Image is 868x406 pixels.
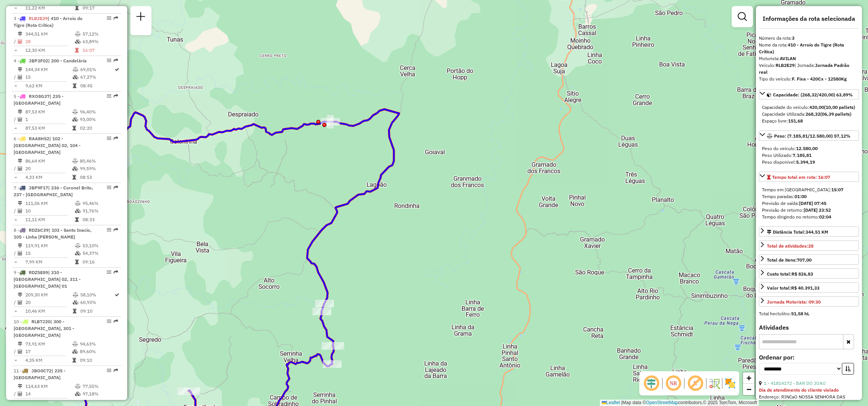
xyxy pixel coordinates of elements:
[75,32,81,36] i: % de utilização do peso
[80,82,114,90] td: 08:45
[82,200,118,207] td: 95,46%
[14,73,17,81] td: /
[82,46,118,54] td: 16:07
[25,38,75,45] td: 28
[14,299,17,306] td: /
[18,166,22,171] i: Total de Atividades
[759,353,859,362] label: Ordenar por:
[25,108,72,116] td: 87,53 KM
[29,136,49,141] span: RAA8H52
[14,82,17,90] td: =
[114,58,118,63] em: Rota exportada
[114,94,118,98] em: Rota exportada
[759,324,859,331] h4: Atividades
[806,229,828,235] span: 344,51 KM
[25,4,75,12] td: 11,22 KM
[14,165,17,172] td: /
[14,249,17,257] td: /
[759,282,859,293] a: Valor total:R$ 40.391,33
[114,368,118,373] em: Rota exportada
[14,15,83,28] span: 3 -
[29,185,48,191] span: JBP9F17
[80,356,118,364] td: 09:10
[621,400,622,405] span: |
[759,76,859,82] div: Tipo do veículo:
[25,249,75,257] td: 15
[759,35,859,42] div: Número da rota:
[133,9,148,26] a: Nova sessão e pesquisa
[114,16,118,20] em: Rota exportada
[18,39,22,44] i: Total de Atividades
[804,207,831,213] strong: [DATE] 23:52
[793,152,812,158] strong: 7.185,81
[759,89,859,99] a: Capacidade: (268,32/420,00) 63,89%
[114,185,118,190] em: Rota exportada
[14,4,17,12] td: =
[25,390,75,398] td: 14
[107,319,111,324] em: Opções
[14,174,17,181] td: =
[25,242,75,249] td: 119,91 KM
[780,56,796,61] strong: AVILAN
[602,400,620,405] a: Leaflet
[18,384,22,389] i: Distância Total
[759,15,859,22] h4: Informações da rota selecionada
[115,293,119,297] i: Rota otimizada
[762,111,856,118] div: Capacidade Utilizada:
[759,62,849,75] span: | Jornada:
[73,75,78,79] i: % de utilização da cubagem
[762,118,856,124] div: Espaço livre:
[80,165,118,172] td: 99,59%
[808,243,813,249] strong: 28
[767,299,821,305] div: Jornada Motorista: 09:30
[820,111,851,117] strong: (06,39 pallets)
[18,117,22,122] i: Total de Atividades
[686,374,704,392] span: Exibir rótulo
[82,249,118,257] td: 54,37%
[72,349,78,354] i: % de utilização da cubagem
[791,285,820,291] strong: R$ 40.391,33
[767,271,813,277] div: Custo total:
[25,30,75,38] td: 344,51 KM
[25,348,72,355] td: 17
[842,363,854,375] button: Ordem crescente
[735,9,750,24] a: Exibir filtros
[107,368,111,373] em: Opções
[75,260,79,264] i: Tempo total em rota
[25,356,72,364] td: 4,35 KM
[72,342,78,346] i: % de utilização do peso
[107,185,111,190] em: Opções
[18,201,22,206] i: Distância Total
[72,117,78,122] i: % de utilização da cubagem
[759,55,859,62] div: Motorista:
[759,42,859,55] div: Nome da rota:
[14,270,81,289] span: 9 -
[14,319,74,338] span: | 300 - [GEOGRAPHIC_DATA], 301 - [GEOGRAPHIC_DATA]
[107,270,111,274] em: Opções
[80,348,118,355] td: 89,60%
[25,291,72,299] td: 209,30 KM
[25,157,72,165] td: 86,64 KM
[759,142,859,169] div: Peso: (7.185,81/12.580,00) 57,12%
[806,111,820,117] strong: 268,32
[14,368,66,380] span: 11 -
[724,377,736,389] img: Exibir/Ocultar setores
[14,124,17,132] td: =
[18,392,22,396] i: Total de Atividades
[764,380,826,386] a: 1 - 41814172 - BAR DO JOAO
[762,193,856,200] div: Tempo paradas:
[14,368,66,380] span: | 235 - [GEOGRAPHIC_DATA]
[107,228,111,232] em: Opções
[25,207,75,215] td: 10
[774,133,851,139] span: Peso: (7.185,81/12.580,00) 57,12%
[14,207,17,215] td: /
[25,73,72,81] td: 15
[82,207,118,215] td: 91,76%
[80,307,114,315] td: 09:10
[14,116,17,123] td: /
[31,368,52,373] span: JBO0C72
[18,209,22,213] i: Total de Atividades
[14,93,64,106] span: 5 -
[107,136,111,141] em: Opções
[114,228,118,232] em: Rota exportada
